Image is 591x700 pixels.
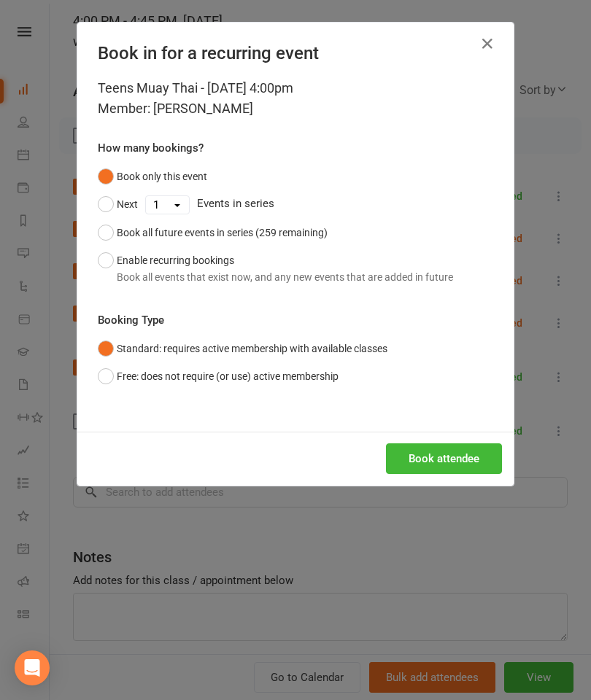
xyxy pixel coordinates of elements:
[98,219,328,246] button: Book all future events in series (259 remaining)
[98,139,204,157] label: How many bookings?
[98,43,493,63] h4: Book in for a recurring event
[476,32,499,55] button: Close
[98,190,493,218] div: Events in series
[15,650,50,685] div: Open Intercom Messenger
[117,269,453,285] div: Book all events that exist now, and any new events that are added in future
[98,335,387,362] button: Standard: requires active membership with available classes
[117,225,328,241] div: Book all future events in series (259 remaining)
[98,311,164,329] label: Booking Type
[98,190,138,218] button: Next
[386,443,502,474] button: Book attendee
[98,362,339,390] button: Free: does not require (or use) active membership
[98,78,493,119] div: Teens Muay Thai - [DATE] 4:00pm Member: [PERSON_NAME]
[98,246,453,291] button: Enable recurring bookingsBook all events that exist now, and any new events that are added in future
[98,163,207,190] button: Book only this event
